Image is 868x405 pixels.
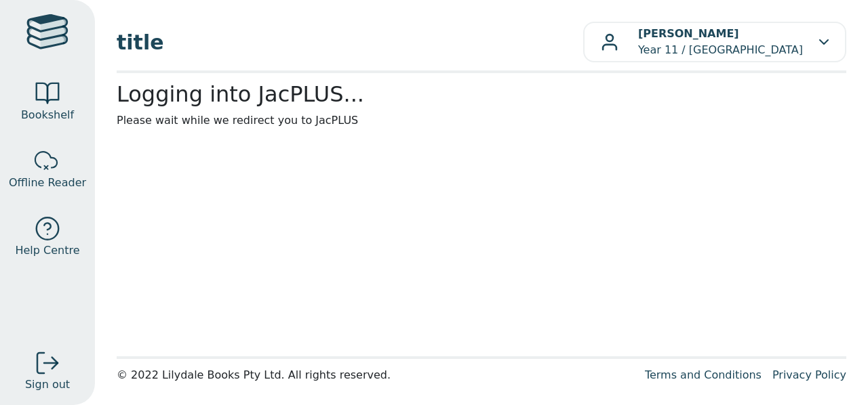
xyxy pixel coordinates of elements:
[117,112,846,129] p: Please wait while we redirect you to JacPLUS
[583,22,846,62] button: [PERSON_NAME]Year 11 / [GEOGRAPHIC_DATA]
[117,367,634,383] div: © 2022 Lilydale Books Pty Ltd. All rights reserved.
[15,242,79,259] span: Help Centre
[645,368,762,381] a: Terms and Conditions
[117,81,846,107] h2: Logging into JacPLUS...
[117,27,583,58] span: title
[638,26,803,58] p: Year 11 / [GEOGRAPHIC_DATA]
[21,107,74,123] span: Bookshelf
[638,27,739,40] b: [PERSON_NAME]
[25,377,70,393] span: Sign out
[772,368,846,381] a: Privacy Policy
[9,175,86,191] span: Offline Reader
